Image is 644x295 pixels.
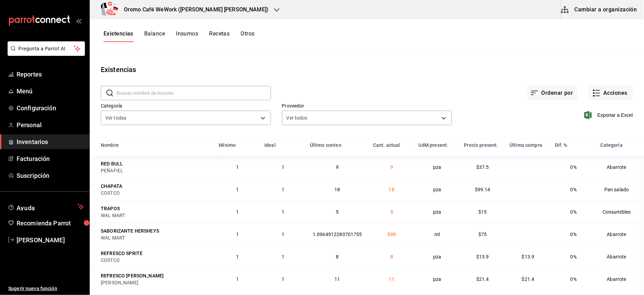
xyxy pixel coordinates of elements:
[476,276,489,282] span: $21.4
[414,223,460,245] td: ml
[522,254,535,260] span: $13.9
[414,245,460,268] td: pza
[588,86,633,100] button: Acciones
[528,86,577,100] button: Ordenar por
[336,254,339,260] span: 8
[8,41,85,56] button: Pregunta a Parrot AI
[241,30,255,42] button: Otros
[8,285,84,292] span: Sugerir nueva función
[286,114,308,121] span: Ver todos
[117,86,271,100] input: Buscar nombre de insumo
[17,171,84,180] span: Suscripción
[282,209,284,215] span: 1
[414,201,460,223] td: pza
[475,187,490,192] span: $99.14
[596,245,644,268] td: Abarrote
[17,235,84,245] span: [PERSON_NAME]
[5,50,85,57] a: Pregunta a Parrot AI
[509,142,542,148] div: Última compra
[219,142,236,148] div: Mínimo
[17,218,84,228] span: Recomienda Parrot
[101,234,211,241] div: WAL MART
[570,209,577,215] span: 0%
[101,212,211,219] div: WAL MART
[336,164,339,170] span: 9
[570,254,577,260] span: 0%
[596,223,644,245] td: Abarrote
[101,183,122,190] div: CHAPATA
[476,164,489,170] span: $37.5
[282,187,284,192] span: 1
[236,254,239,260] span: 1
[310,142,341,148] div: Último conteo
[236,187,239,192] span: 1
[596,156,644,178] td: Abarrote
[414,268,460,290] td: pza
[570,276,577,282] span: 0%
[390,254,393,260] span: 8
[282,232,284,237] span: 1
[282,276,284,282] span: 1
[414,178,460,201] td: pza
[264,142,276,148] div: Ideal
[570,164,577,170] span: 0%
[236,232,239,237] span: 1
[389,187,394,192] span: 18
[390,164,393,170] span: 9
[555,142,567,148] div: Dif. %
[17,120,84,130] span: Personal
[236,209,239,215] span: 1
[17,203,75,211] span: Ayuda
[118,6,269,14] h3: Oromo Café WeWork ([PERSON_NAME] [PERSON_NAME])
[601,142,623,148] div: Categoría
[388,232,396,237] span: 500
[17,103,84,113] span: Configuración
[478,209,487,215] span: $15
[101,64,136,75] div: Existencias
[101,142,119,148] div: Nombre
[101,250,143,257] div: REFRESCO SPRITE
[101,160,123,167] div: RED BULL
[282,254,284,260] span: 1
[282,164,284,170] span: 1
[476,254,489,260] span: $13.9
[389,276,394,282] span: 11
[414,156,460,178] td: pza
[334,187,340,192] span: 18
[176,30,198,42] button: Insumos
[522,276,535,282] span: $21.4
[390,209,393,215] span: 5
[209,30,230,42] button: Recetas
[101,190,211,196] div: COSTCO
[105,114,126,121] span: Ver todas
[570,187,577,192] span: 0%
[101,205,120,212] div: TRAPOS
[17,87,84,96] span: Menú
[101,104,271,109] label: Categoría
[334,276,340,282] span: 11
[570,232,577,237] span: 0%
[17,154,84,163] span: Facturación
[478,232,487,237] span: $75
[464,142,498,148] div: Precio present.
[596,268,644,290] td: Abarrote
[101,227,159,234] div: SABORIZANTE HERSHEYS
[236,276,239,282] span: 1
[313,232,362,237] span: 1.0964912280701755
[336,209,339,215] span: 5
[596,201,644,223] td: Consumibles
[101,257,211,264] div: COSTCO
[76,18,81,23] button: open_drawer_menu
[586,111,633,119] button: Exportar a Excel
[282,104,452,109] label: Proveedor
[419,142,449,148] div: UdM present.
[17,70,84,79] span: Reportes
[101,272,164,279] div: REFRESCO [PERSON_NAME]
[104,30,255,42] div: navigation tabs
[19,45,74,52] span: Pregunta a Parrot AI
[101,279,211,286] div: [PERSON_NAME]
[236,164,239,170] span: 1
[104,30,133,42] button: Existencias
[373,142,400,148] div: Cant. actual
